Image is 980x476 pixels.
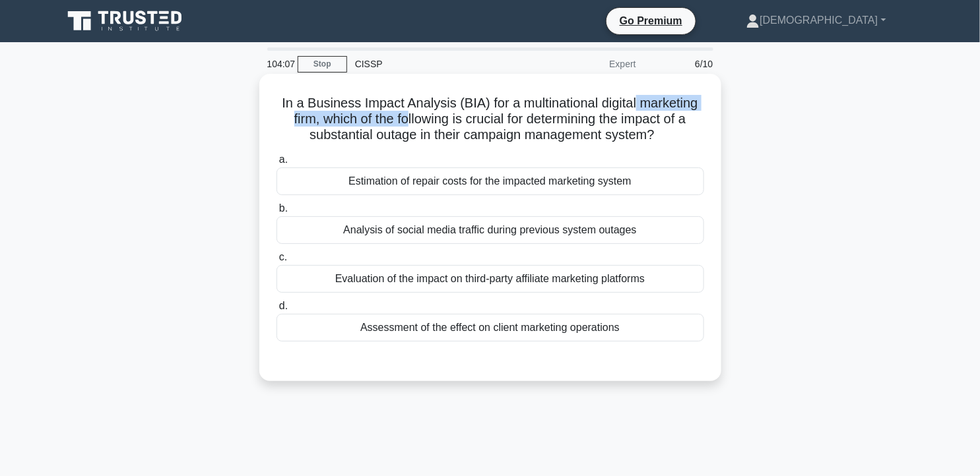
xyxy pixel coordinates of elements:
div: Estimation of repair costs for the impacted marketing system [277,167,704,195]
span: b. [279,202,288,214]
span: c. [279,251,287,262]
div: Evaluation of the impact on third-party affiliate marketing platforms [277,265,704,293]
span: d. [279,300,288,311]
h5: In a Business Impact Analysis (BIA) for a multinational digital marketing firm, which of the foll... [275,95,705,144]
div: Expert [529,51,644,77]
span: a. [279,154,288,165]
a: Go Premium [612,13,690,29]
div: CISSP [347,51,529,77]
div: Analysis of social media traffic during previous system outages [277,216,704,244]
div: 6/10 [644,51,721,77]
a: Stop [298,56,347,73]
div: Assessment of the effect on client marketing operations [277,314,704,342]
div: 104:07 [259,51,298,77]
a: [DEMOGRAPHIC_DATA] [715,7,917,34]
